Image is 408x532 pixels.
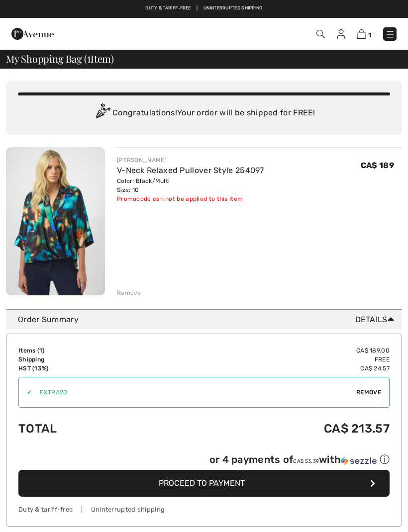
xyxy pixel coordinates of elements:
img: 1ère Avenue [11,24,54,44]
div: or 4 payments of with [209,453,390,466]
div: ✔ [19,388,32,397]
div: Duty & tariff-free | Uninterrupted shipping [18,505,390,514]
td: Free [156,355,390,364]
button: Proceed to Payment [18,470,390,497]
td: Total [18,412,156,445]
span: Details [355,314,398,326]
td: Shipping [18,355,156,364]
td: HST (13%) [18,364,156,373]
img: My Info [337,29,345,39]
div: [PERSON_NAME] [117,156,264,165]
div: Promocode can not be applied to this item [117,194,264,203]
span: 1 [87,51,91,64]
div: Congratulations! Your order will be shipped for FREE! [18,103,390,123]
td: Items ( ) [18,346,156,355]
div: Order Summary [18,314,398,326]
td: CA$ 189.00 [156,346,390,355]
span: Proceed to Payment [159,478,245,488]
span: 1 [368,31,371,39]
div: Color: Black/Multi Size: 10 [117,177,264,194]
img: Sezzle [341,456,377,465]
a: 1 [357,28,371,40]
a: V-Neck Relaxed Pullover Style 254097 [117,166,264,175]
img: Menu [385,29,395,39]
span: CA$ 53.39 [293,458,319,464]
td: CA$ 24.57 [156,364,390,373]
div: or 4 payments ofCA$ 53.39withSezzle Click to learn more about Sezzle [18,453,390,470]
td: CA$ 213.57 [156,412,390,445]
img: Congratulation2.svg [93,103,112,123]
span: 1 [39,347,42,354]
img: Shopping Bag [357,29,366,39]
span: My Shopping Bag ( Item) [6,54,114,64]
span: Remove [356,388,381,397]
img: Search [316,30,325,38]
img: V-Neck Relaxed Pullover Style 254097 [6,147,105,295]
a: 1ère Avenue [11,28,54,38]
input: Promo code [32,377,356,407]
span: CA$ 189 [361,161,394,170]
div: Remove [117,288,141,297]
